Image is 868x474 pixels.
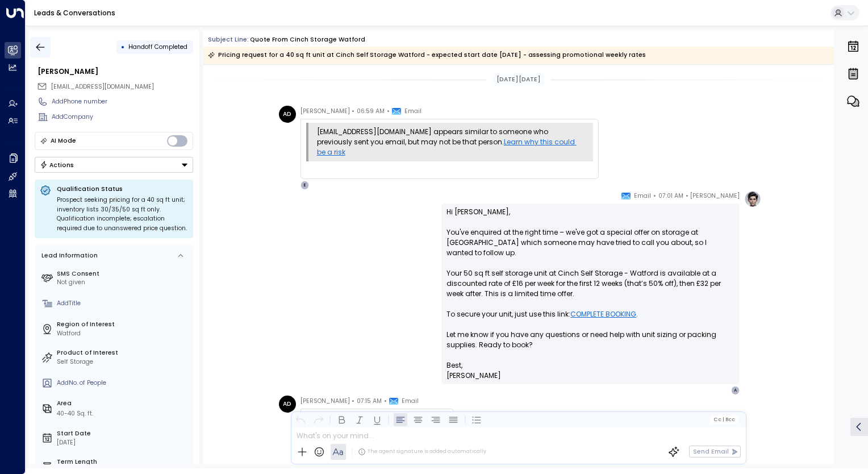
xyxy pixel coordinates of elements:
[57,269,190,278] label: SMS Consent
[446,360,462,371] span: Best,
[357,106,385,117] span: 06:59 AM
[128,43,187,51] span: Handoff Completed
[686,190,688,202] span: •
[570,309,636,319] a: COMPLETE BOOKING
[57,399,190,408] label: Area
[34,8,115,18] a: Leads & Conversations
[57,379,190,388] div: AddNo. of People
[51,82,154,91] span: [EMAIL_ADDRESS][DOMAIN_NAME]
[51,82,154,92] span: alexdunbar1@hotmail.com
[57,320,190,329] label: Region of Interest
[352,396,354,407] span: •
[51,135,76,147] div: AI Mode
[404,106,422,117] span: Email
[387,106,390,117] span: •
[279,396,296,413] div: AD
[57,278,190,287] div: Not given
[57,185,188,193] p: Qualification Status
[57,357,190,367] div: Self Storage
[690,190,740,202] span: [PERSON_NAME]
[57,438,190,447] div: [DATE]
[493,73,544,86] div: [DATE][DATE]
[279,106,296,123] div: AD
[57,409,93,418] div: 40-40 Sq. ft.
[402,396,419,407] span: Email
[358,448,486,456] div: The agent signature is added automatically
[57,196,188,233] div: Prospect seeking pricing for a 40 sq ft unit; inventory lists 30/35/50 sq ft only. Qualification ...
[57,458,190,467] label: Term Length
[250,35,365,44] div: Quote from Cinch Storage Watford
[301,396,350,407] span: [PERSON_NAME]
[446,371,501,381] span: [PERSON_NAME]
[301,106,350,117] span: [PERSON_NAME]
[357,396,382,407] span: 07:15 AM
[57,299,190,308] div: AddTitle
[35,157,193,173] button: Actions
[744,190,761,207] img: profile-logo.png
[713,417,735,422] span: Cc Bcc
[37,66,193,77] div: [PERSON_NAME]
[294,413,307,426] button: Undo
[39,251,98,260] div: Lead Information
[121,39,125,55] div: •
[35,157,193,173] div: Button group with a nested menu
[52,97,193,106] div: AddPhone number
[208,49,646,61] div: Pricing request for a 40 sq ft unit at Cinch Self Storage Watford - expected start date [DATE] - ...
[57,329,190,338] div: Watford
[658,190,683,202] span: 07:01 AM
[653,190,656,202] span: •
[52,113,193,122] div: AddCompany
[301,181,310,190] div: E
[40,161,74,169] div: Actions
[731,386,740,395] div: A
[57,348,190,357] label: Product of Interest
[710,415,738,423] button: Cc|Bcc
[446,207,735,360] p: Hi [PERSON_NAME], You've enquired at the right time – we've got a special offer on storage at [GE...
[384,396,387,407] span: •
[634,190,651,202] span: Email
[722,417,724,422] span: |
[317,127,585,157] div: [EMAIL_ADDRESS][DOMAIN_NAME] appears similar to someone who previously sent you email, but may no...
[311,413,325,426] button: Redo
[208,35,249,44] span: Subject Line:
[57,429,190,438] label: Start Date
[317,137,577,157] a: Learn why this could be a risk
[352,106,354,117] span: •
